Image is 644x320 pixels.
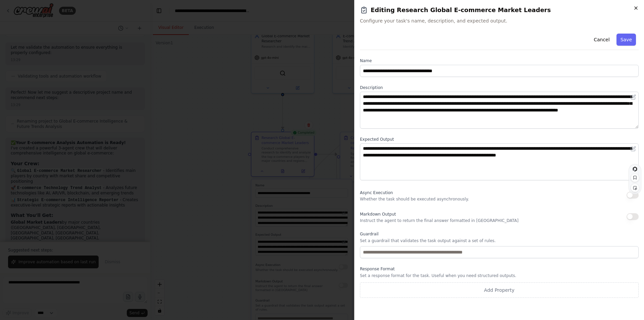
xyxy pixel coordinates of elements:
[360,273,639,278] p: Set a response format for the task. Useful when you need structured outputs.
[360,282,639,298] button: Add Property
[360,266,639,272] label: Response Format
[590,34,613,46] button: Cancel
[360,212,396,217] span: Markdown Output
[629,145,637,153] button: Open in editor
[360,17,639,24] span: Configure your task's name, description, and expected output.
[360,238,639,243] p: Set a guardrail that validates the task output against a set of rules.
[360,190,393,195] span: Async Execution
[360,5,639,15] h2: Editing Research Global E-commerce Market Leaders
[360,231,639,237] label: Guardrail
[360,85,639,90] label: Description
[629,93,637,101] button: Open in editor
[360,58,639,63] label: Name
[616,34,636,46] button: Save
[360,218,519,223] p: Instruct the agent to return the final answer formatted in [GEOGRAPHIC_DATA]
[360,196,469,202] p: Whether the task should be executed asynchronously.
[360,137,639,142] label: Expected Output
